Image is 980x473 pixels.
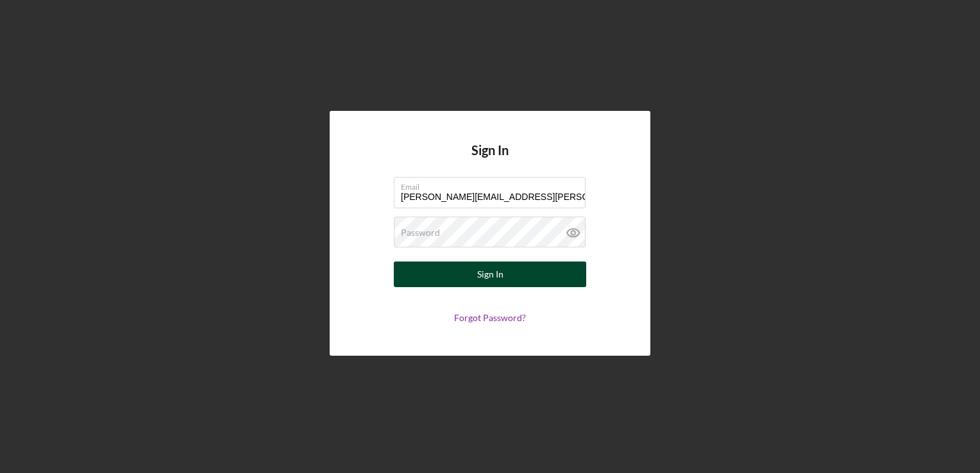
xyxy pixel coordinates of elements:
label: Password [401,228,440,238]
h4: Sign In [471,143,509,177]
a: Forgot Password? [454,312,526,323]
div: Sign In [477,261,503,287]
label: Email [401,178,586,192]
button: Sign In [394,261,586,287]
